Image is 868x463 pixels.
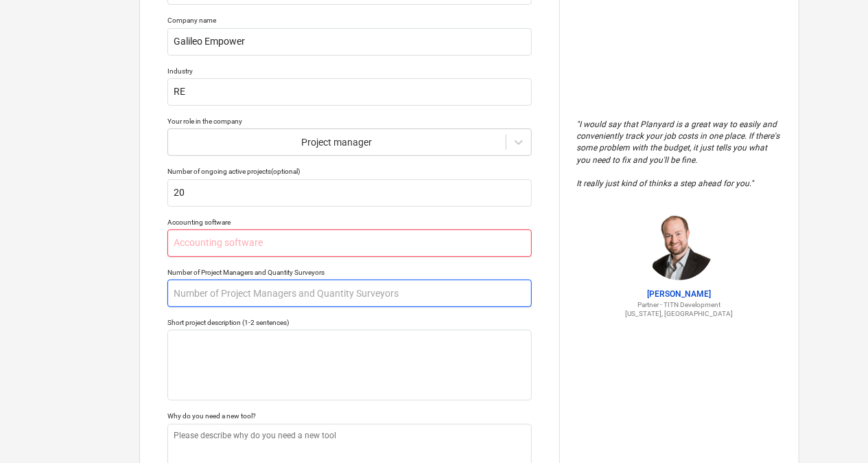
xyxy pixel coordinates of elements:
[167,268,532,277] div: Number of Project Managers and Quantity Surveyors
[576,289,782,300] p: [PERSON_NAME]
[167,117,532,126] div: Your role in the company
[167,218,532,227] div: Accounting software
[167,318,532,327] div: Short project description (1-2 sentences)
[576,119,782,190] p: " I would say that Planyard is a great way to easily and conveniently track your job costs in one...
[167,167,532,176] div: Number of ongoing active projects (optional)
[167,411,532,420] div: Why do you need a new tool?
[167,229,532,257] input: Accounting software
[576,300,782,309] p: Partner - TITN Development
[167,280,532,307] input: Number of Project Managers and Quantity Surveyors
[167,16,532,25] div: Company name
[799,397,868,463] div: Chat-Widget
[167,179,532,207] input: Number of ongoing active projects
[799,397,868,463] iframe: Chat Widget
[167,67,532,76] div: Industry
[167,78,532,106] input: Industry
[645,212,714,280] img: Jordan Cohen
[576,309,782,318] p: [US_STATE], [GEOGRAPHIC_DATA]
[167,28,532,56] input: Company name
